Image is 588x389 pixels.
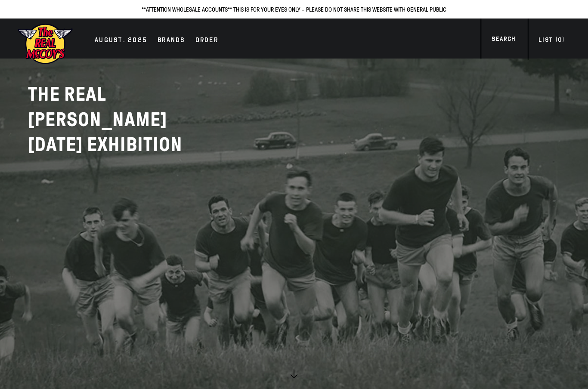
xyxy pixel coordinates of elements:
[528,35,575,47] a: List (0)
[558,36,562,43] span: 0
[481,34,526,46] a: Search
[9,4,579,14] p: **ATTENTION WHOLESALE ACCOUNTS** THIS IS FOR YOUR EYES ONLY - PLEASE DO NOT SHARE THIS WEBSITE WI...
[191,35,223,47] a: Order
[28,132,243,157] p: [DATE] EXHIBITION
[492,34,515,46] div: Search
[95,35,147,47] div: AUGUST. 2025
[538,35,564,47] div: List ( )
[158,35,185,47] div: Brands
[17,23,73,65] img: mccoys-exhibition
[28,82,243,157] h2: THE REAL [PERSON_NAME]
[90,35,152,47] a: AUGUST. 2025
[195,35,218,47] div: Order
